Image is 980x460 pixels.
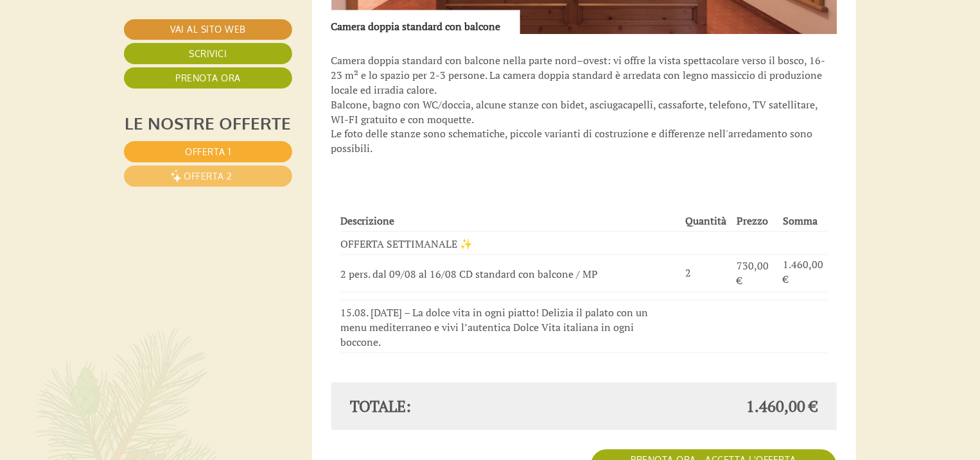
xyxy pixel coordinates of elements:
[310,38,486,48] div: Lei
[731,211,778,231] th: Prezzo
[331,10,520,34] div: Camera doppia standard con balcone
[216,10,290,32] div: mercoledì
[124,43,292,64] a: Scrivici
[778,254,827,292] td: 1.460,00 €
[444,339,507,361] button: Invia
[680,211,731,231] th: Quantità
[304,35,496,74] div: Buon giorno, come possiamo aiutarla?
[680,254,731,292] td: 2
[778,211,827,231] th: Somma
[341,395,584,417] div: Totale:
[185,146,231,157] span: Offerta 1
[124,67,292,89] a: Prenota ora
[341,231,681,254] td: OFFERTA SETTIMANALE ✨
[341,211,681,231] th: Descrizione
[341,300,681,353] td: 15.08. [DATE] – La dolce vita in ogni piatto! Delizia il palato con un menu mediterraneo e vivi l...
[124,111,292,135] div: Le nostre offerte
[184,171,232,182] span: Offerta 2
[746,395,818,417] span: 1.460,00 €
[310,63,486,72] small: 21:04
[124,19,292,40] a: Vai al sito web
[737,259,769,287] span: 730,00 €
[341,254,681,292] td: 2 pers. dal 09/08 al 16/08 CD standard con balcone / MP
[331,53,837,156] p: Camera doppia standard con balcone nella parte nord–ovest: vi offre la vista spettacolare verso i...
